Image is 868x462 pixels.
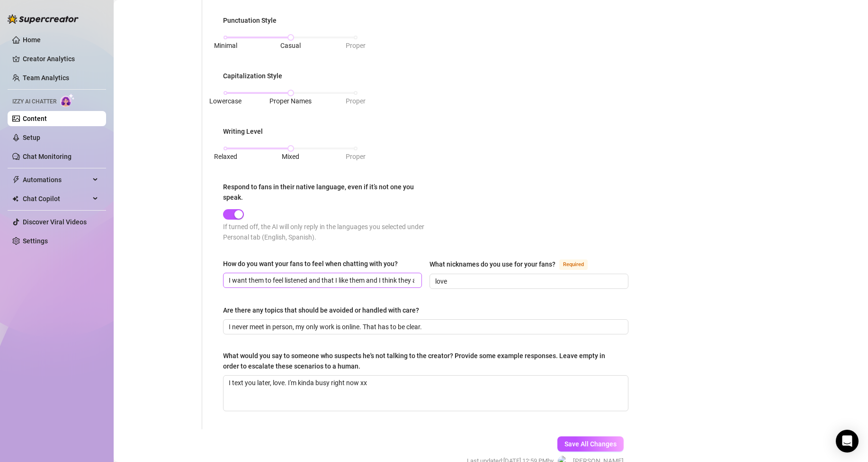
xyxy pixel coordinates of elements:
[23,51,98,66] a: Creator Analytics
[346,97,366,105] span: Proper
[223,259,398,269] div: How do you want your fans to feel when chatting with you?
[214,42,237,49] span: Minimal
[223,259,404,269] label: How do you want your fans to feel when chatting with you?
[557,436,624,452] button: Save All Changes
[23,191,90,206] span: Chat Copilot
[12,195,18,202] img: Chat Copilot
[430,259,555,269] div: What nicknames do you use for your fans?
[223,126,269,137] label: Writing Level
[8,14,79,24] img: logo-BBDzfeDw.svg
[269,97,312,105] span: Proper Names
[223,182,426,203] label: Respond to fans in their native language, even if it’s not one you speak.
[223,351,622,371] div: What would you say to someone who suspects he's not talking to the creator? Provide some example ...
[223,305,419,315] div: Are there any topics that should be avoided or handled with care?
[223,15,277,26] div: Punctuation Style
[564,440,617,448] span: Save All Changes
[224,376,628,411] textarea: What would you say to someone who suspects he's not talking to the creator? Provide some example ...
[282,153,299,160] span: Mixed
[229,275,414,286] input: How do you want your fans to feel when chatting with you?
[435,276,621,286] input: What nicknames do you use for your fans?
[280,42,301,49] span: Casual
[12,176,20,184] span: thunderbolt
[223,209,244,220] button: Respond to fans in their native language, even if it’s not one you speak.
[223,351,628,371] label: What would you say to someone who suspects he's not talking to the creator? Provide some example ...
[223,305,426,315] label: Are there any topics that should be avoided or handled with care?
[60,93,75,107] img: AI Chatter
[836,430,859,453] div: Open Intercom Messenger
[23,134,40,141] a: Setup
[430,259,598,270] label: What nicknames do you use for your fans?
[23,36,41,44] a: Home
[12,97,56,106] span: Izzy AI Chatter
[223,15,283,26] label: Punctuation Style
[23,74,69,82] a: Team Analytics
[223,126,263,137] div: Writing Level
[346,153,366,160] span: Proper
[209,97,242,105] span: Lowercase
[23,115,47,122] a: Content
[23,153,72,160] a: Chat Monitoring
[346,42,366,49] span: Proper
[23,172,90,187] span: Automations
[559,259,588,270] span: Required
[223,71,289,81] label: Capitalization Style
[23,218,87,226] a: Discover Viral Videos
[214,153,237,160] span: Relaxed
[223,182,419,203] div: Respond to fans in their native language, even if it’s not one you speak.
[223,222,426,242] div: If turned off, the AI will only reply in the languages you selected under Personal tab (English, ...
[223,71,282,81] div: Capitalization Style
[23,237,48,245] a: Settings
[229,322,621,332] input: Are there any topics that should be avoided or handled with care?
